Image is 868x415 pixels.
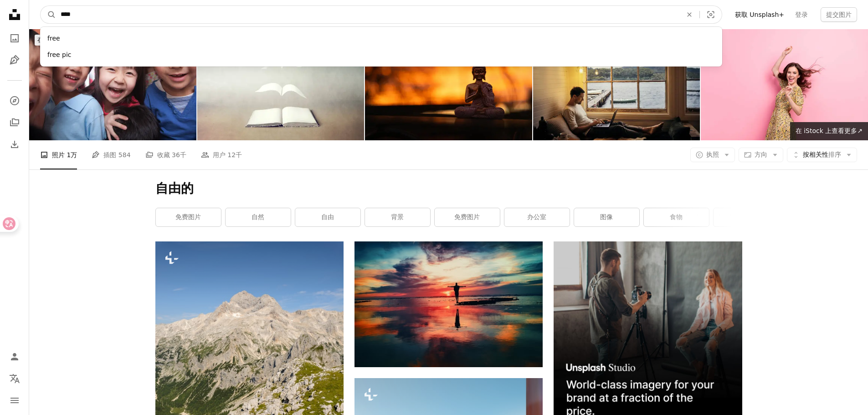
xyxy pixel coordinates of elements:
img: 开朗漂亮的人飞发型好心情泡吧空闲时间隔离在粉红色的背景上的肖像 [701,29,868,140]
button: 方向 [739,148,783,162]
font: 自然 [252,213,264,220]
a: 登录 [790,7,813,22]
a: 登录 / 注册 [5,348,24,366]
font: 方向 [755,151,767,158]
font: 插图 [103,151,116,159]
div: free pic [40,47,722,63]
button: 搜索 Unsplash [41,6,56,23]
font: 12千 [227,151,242,159]
font: 在 iStock 上浏览优质图片 [37,36,112,43]
a: 首页 — Unsplash [5,5,24,26]
button: 提交图片 [821,7,857,22]
a: 免费图片 [156,208,221,226]
div: free [40,31,722,47]
font: 按相关性 [803,151,828,158]
button: 视觉搜索 [700,6,722,23]
button: 菜单 [5,391,24,410]
font: 用户 [213,151,226,159]
img: 站在被水包围的岩石上的人的轮廓 [354,241,543,367]
font: 免费图片 [454,213,480,220]
a: 自然 [226,208,291,226]
a: 用户 12千 [201,140,242,169]
a: 插图 [5,51,24,69]
a: 获取 Unsplash+ [729,7,790,22]
font: 排序 [828,151,841,158]
button: 清除 [679,6,699,23]
a: 免费图片 [435,208,500,226]
font: 36千 [172,151,186,159]
a: 照片 [5,29,24,47]
font: 自由 [321,213,334,220]
font: 收藏 [157,151,170,159]
font: 自由的 [155,181,194,196]
img: 超现实主义书籍概念书页从书中飞出 [197,29,365,140]
a: 食物 [644,208,709,226]
font: 获取 Unsplash+ [735,11,784,18]
font: 图像 [600,213,613,220]
font: 背景 [391,213,404,220]
a: 办公室 [504,208,570,226]
form: 在全站范围内查找视觉效果 [40,5,722,24]
button: 按相关性排序 [787,148,857,162]
a: 在 iStock 上浏览优质图片|在 iStock 上享受 20% 折扣↗ [29,29,208,51]
a: 站在被水包围的岩石上的人的轮廓 [354,300,543,308]
a: 花朵 [714,208,779,226]
a: 在 iStock 上查看更多↗ [790,122,868,140]
a: 图像 [574,208,639,226]
font: ↗ [857,127,863,134]
a: 一座长满草和岩石的岩石山 [155,378,344,386]
font: 免费图片 [175,213,201,220]
a: 下载历史记录 [5,135,24,154]
font: 食物 [670,213,683,220]
font: 执照 [706,151,719,158]
a: 收藏 36千 [145,140,186,169]
font: 花朵 [740,213,752,220]
a: 自由 [295,208,360,226]
font: 登录 [795,11,808,18]
button: 语言 [5,369,24,388]
a: 收藏 [5,113,24,132]
img: 远离尘世……或者不完全远离 [533,29,700,140]
font: 办公室 [527,213,546,220]
a: 背景 [365,208,430,226]
font: 在 iStock 上查看更多 [796,127,858,134]
img: 微笑的中国孩子 [29,29,196,140]
img: 日出时柔和的自然光照亮了冥想佛像的轮廓 [365,29,532,140]
a: 插图 584 [92,140,130,169]
a: 探索 [5,92,24,110]
font: 提交图片 [826,11,852,18]
font: 584 [118,151,131,159]
button: 执照 [690,148,735,162]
